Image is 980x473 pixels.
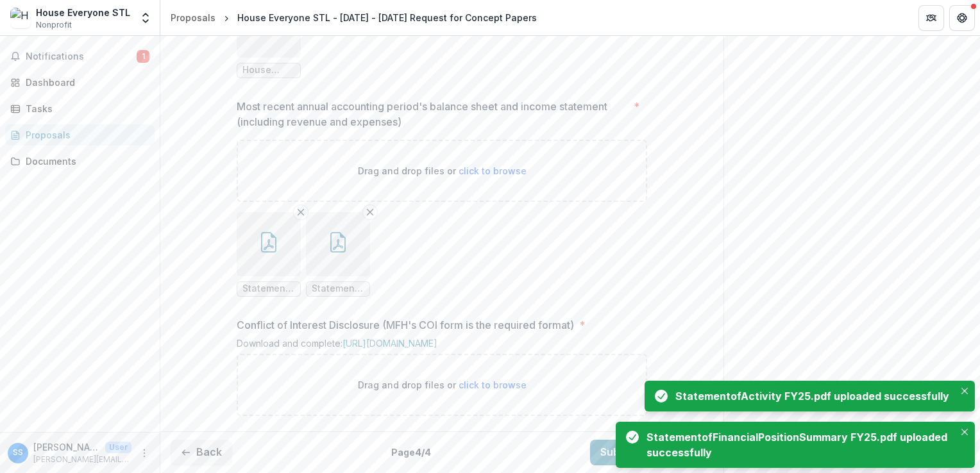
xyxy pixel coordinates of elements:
div: Samantha Stangl [13,449,23,457]
button: Get Help [949,5,975,31]
p: Page 4 / 4 [391,445,431,459]
a: Proposals [5,124,155,145]
p: User [105,442,131,453]
button: Open entity switcher [137,5,155,31]
p: Drag and drop files or [358,164,527,178]
a: Proposals [165,8,221,27]
div: Remove FileStatementofActivity FY25.pdf [237,212,301,297]
p: [PERSON_NAME] [33,440,100,454]
p: Drag and drop files or [358,378,527,392]
nav: breadcrumb [165,8,542,27]
p: Most recent annual accounting period's balance sheet and income statement (including revenue and ... [237,99,629,129]
button: Remove File [362,204,378,220]
span: Nonprofit [36,19,72,31]
button: Notifications1 [5,46,155,67]
img: House Everyone STL [10,8,31,28]
span: StatementofActivity FY25.pdf [242,283,295,294]
p: [PERSON_NAME][EMAIL_ADDRESS][PERSON_NAME][DOMAIN_NAME] [33,454,131,465]
div: Notifications-bottom-right [611,376,980,473]
button: More [137,445,152,461]
p: Conflict of Interest Disclosure (MFH's COI form is the required format) [237,317,574,333]
button: Partners [918,5,944,31]
div: House Everyone STL [36,6,130,19]
div: Tasks [26,102,144,115]
button: Close [957,424,972,440]
div: Documents [26,154,144,168]
div: Download and complete: [237,338,647,354]
button: Submit Response [590,440,713,465]
button: Back [171,440,232,465]
button: Close [957,383,972,399]
span: click to browse [459,165,527,176]
div: StatementofActivity FY25.pdf uploaded successfully [675,388,949,404]
div: StatementofFinancialPositionSummary FY25.pdf uploaded successfully [646,429,949,460]
span: 1 [137,50,149,63]
a: [URL][DOMAIN_NAME] [342,338,437,349]
span: Notifications [26,51,137,62]
div: House Everyone STL - [DATE] - [DATE] Request for Concept Papers [237,11,537,24]
div: Proposals [26,128,144,142]
span: House Everyone STL 2023.pdf [242,65,295,76]
a: Documents [5,151,155,172]
button: Remove File [293,204,308,220]
a: Tasks [5,98,155,119]
div: Dashboard [26,76,144,89]
div: Remove FileStatementofFinancialPositionSummary FY25.pdf [306,212,370,297]
span: click to browse [459,379,527,390]
span: StatementofFinancialPositionSummary FY25.pdf [312,283,364,294]
a: Dashboard [5,72,155,93]
div: Proposals [171,11,215,24]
